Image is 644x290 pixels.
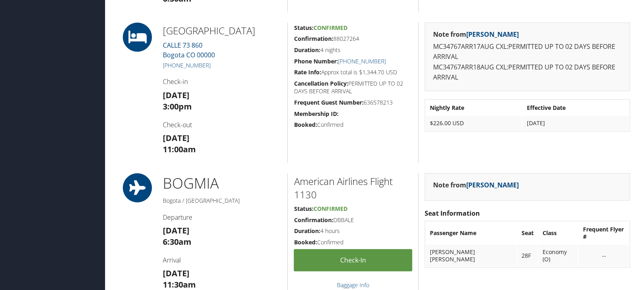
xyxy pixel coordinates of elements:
[294,99,363,106] strong: Frequent Guest Number:
[294,238,317,246] strong: Booked:
[426,116,522,130] td: $226.00 USD
[294,68,321,76] strong: Rate Info:
[163,236,192,247] strong: 6:30am
[313,205,347,212] span: Confirmed
[433,42,621,83] p: MC34767ARR17AUG CXL:PERMITTED UP TO 02 DAYS BEFORE ARRIVAL MC34767ARR18AUG CXL:PERMITTED UP TO 02...
[522,101,629,115] th: Effective Date
[294,80,412,95] h5: PERMITTED UP TO 02 DAYS BEFORE ARRIVAL
[426,101,522,115] th: Nightly Rate
[294,227,320,235] strong: Duration:
[426,222,516,244] th: Passenger Name
[163,77,282,86] h4: Check-in
[294,216,412,224] h5: DBBALE
[426,245,516,267] td: [PERSON_NAME] [PERSON_NAME]
[313,24,347,32] span: Confirmed
[517,245,537,267] td: 28F
[294,121,412,129] h5: Confirmed
[294,216,333,224] strong: Confirmation:
[294,249,412,271] a: Check-in
[163,132,189,143] strong: [DATE]
[538,245,578,267] td: Economy (O)
[163,101,192,112] strong: 3:00pm
[163,268,189,279] strong: [DATE]
[294,35,333,42] strong: Confirmation:
[294,238,412,246] h5: Confirmed
[522,116,629,130] td: [DATE]
[163,24,282,38] h2: [GEOGRAPHIC_DATA]
[294,227,412,235] h5: 4 hours
[433,181,519,189] strong: Note from
[163,41,215,59] a: CALLE 73 860Bogota CO 00000
[337,281,369,289] a: Baggage Info
[294,174,412,202] h2: American Airlines Flight 1130
[517,222,537,244] th: Seat
[294,110,338,118] strong: Membership ID:
[294,57,338,65] strong: Phone Number:
[294,35,412,43] h5: 88027264
[163,90,189,101] strong: [DATE]
[163,256,282,265] h4: Arrival
[163,120,282,129] h4: Check-out
[294,121,317,128] strong: Booked:
[294,68,412,76] h5: Approx total is $1,344.70 USD
[579,222,629,244] th: Frequent Flyer #
[433,30,519,39] strong: Note from
[294,46,320,54] strong: Duration:
[338,57,385,65] a: [PHONE_NUMBER]
[163,197,282,205] h5: Bogota / [GEOGRAPHIC_DATA]
[294,99,412,107] h5: 636578213
[163,144,196,155] strong: 11:00am
[163,279,196,290] strong: 11:30am
[163,213,282,222] h4: Departure
[538,222,578,244] th: Class
[294,80,348,87] strong: Cancellation Policy:
[425,209,480,218] strong: Seat Information
[583,252,625,259] div: --
[466,30,519,39] a: [PERSON_NAME]
[163,225,189,236] strong: [DATE]
[163,61,210,69] a: [PHONE_NUMBER]
[466,181,519,189] a: [PERSON_NAME]
[294,24,313,32] strong: Status:
[294,205,313,212] strong: Status:
[163,173,282,193] h1: BOG MIA
[294,46,412,54] h5: 4 nights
